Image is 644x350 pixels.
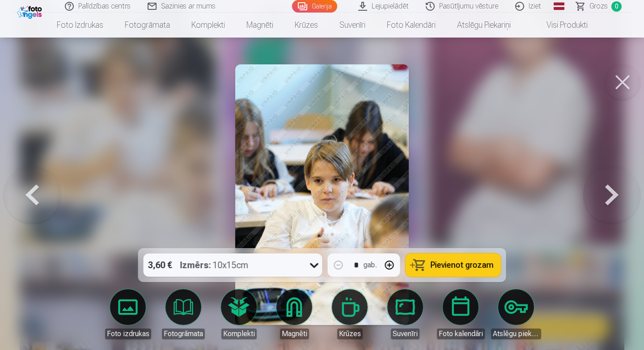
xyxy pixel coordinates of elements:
a: Krūzes [325,289,375,339]
div: Komplekti [221,329,257,339]
div: gab. [364,260,377,270]
a: Atslēgu piekariņi [491,289,541,339]
div: Magnēti [280,329,309,339]
a: Foto kalendāri [376,13,446,38]
a: Fotogrāmata [114,13,181,38]
a: Visi produkti [521,13,598,38]
div: Krūzes [337,329,363,339]
div: Foto izdrukas [105,329,151,339]
a: Foto izdrukas [103,289,153,339]
div: Suvenīri [391,329,419,339]
a: Magnēti [269,289,319,339]
a: Atslēgu piekariņi [446,13,521,38]
a: Foto kalendāri [436,289,486,339]
span: Pievienot grozam [431,261,494,269]
div: Atslēgu piekariņi [491,329,541,339]
span: 0 [611,1,622,12]
a: Krūzes [284,13,329,38]
a: Suvenīri [329,13,376,38]
a: Suvenīri [380,289,430,339]
button: Pievienot grozam [406,253,501,277]
img: /fa1 [17,4,44,19]
a: Fotogrāmata [158,289,208,339]
div: 10x15cm [180,253,249,277]
div: Fotogrāmata [162,329,205,339]
div: 3,60 € [144,253,177,277]
strong: Izmērs : [180,259,211,271]
a: Komplekti [181,13,236,38]
div: Foto kalendāri [437,329,485,339]
a: Foto izdrukas [46,13,114,38]
span: Grozs [589,1,608,12]
a: Magnēti [236,13,284,38]
a: Komplekti [214,289,264,339]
